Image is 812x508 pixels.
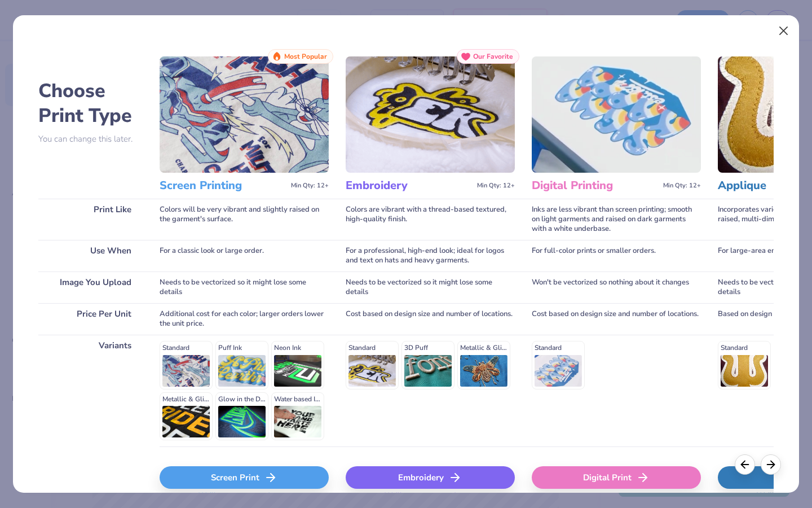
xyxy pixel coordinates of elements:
span: Min Qty: 12+ [663,182,701,190]
div: Print Like [38,199,143,240]
div: Needs to be vectorized so it might lose some details [346,271,515,303]
p: You can change this later. [38,134,143,144]
div: Digital Print [532,466,701,489]
div: Embroidery [346,466,515,489]
h3: Digital Printing [532,178,659,193]
div: Variants [38,335,143,446]
span: We'll vectorize your design. [380,491,480,507]
span: We'll vectorize your design. [194,491,294,507]
div: Additional cost for each color; larger orders lower the unit price. [160,303,329,335]
h2: Choose Print Type [38,78,143,128]
div: Price Per Unit [38,303,143,335]
div: For a classic look or large order. [160,240,329,271]
div: Inks are less vibrant than screen printing; smooth on light garments and raised on dark garments ... [532,199,701,240]
div: Cost based on design size and number of locations. [532,303,701,335]
h3: Embroidery [346,178,473,193]
div: Use When [38,240,143,271]
span: Min Qty: 12+ [291,182,329,190]
div: For a professional, high-end look; ideal for logos and text on hats and heavy garments. [346,240,515,271]
div: Cost based on design size and number of locations. [346,303,515,335]
div: Colors are vibrant with a thread-based textured, high-quality finish. [346,199,515,240]
div: For full-color prints or smaller orders. [532,240,701,271]
div: Screen Print [160,466,329,489]
img: Embroidery [346,56,515,173]
button: Close [773,20,795,42]
img: Screen Printing [160,56,329,173]
div: Won't be vectorized so nothing about it changes [532,271,701,303]
span: Min Qty: 12+ [477,182,515,190]
div: Colors will be very vibrant and slightly raised on the garment's surface. [160,199,329,240]
div: Needs to be vectorized so it might lose some details [160,271,329,303]
span: Our Favorite [473,52,513,60]
h3: Screen Printing [160,178,286,193]
span: Most Popular [284,52,327,60]
div: Image You Upload [38,271,143,303]
img: Digital Printing [532,56,701,173]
